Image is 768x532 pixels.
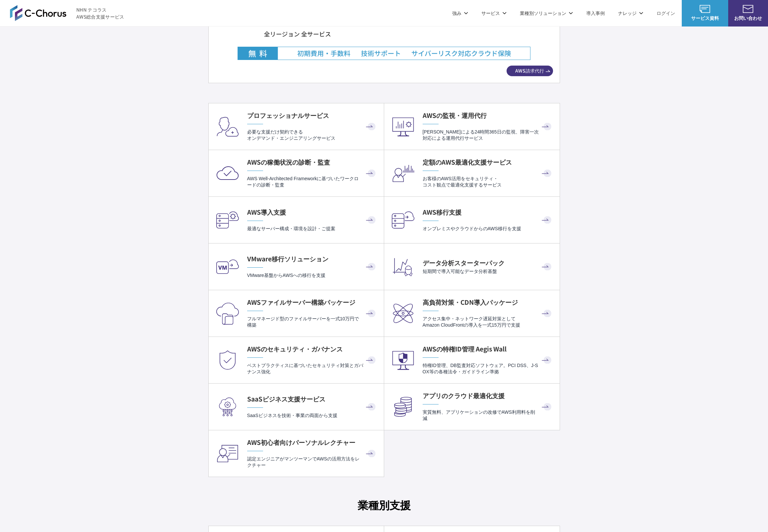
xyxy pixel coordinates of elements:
h4: AWS移行支援 [423,208,553,217]
p: 業種別ソリューション [520,10,573,17]
a: プロフェッショナルサービス 必要な支援だけ契約できるオンデマンド・エンジニアリングサービス [209,103,384,150]
span: AWS請求代行 [507,67,553,74]
a: ログイン [657,10,675,17]
p: 認定エンジニアがマンツーマンでAWSの活用方法をレクチャー [247,456,377,469]
p: アクセス集中・ネットワーク遅延対策として Amazon CloudFrontの導入を一式15万円で支援 [423,316,553,329]
h4: AWSの監視・運用代行 [423,111,553,120]
a: AWSファイルサーバー構築パッケージ フルマネージド型のファイルサーバーを一式10万円で構築 [209,290,384,337]
a: AWSの監視・運用代行 [PERSON_NAME]による24時間365日の監視、障害一次対応による運用代行サービス [384,103,560,150]
p: VMware基盤からAWSへの移行を支援 [247,272,377,279]
p: 実質無料、アプリケーションの改修でAWS利用料を削減 [423,409,553,422]
a: AWS導入支援 最適なサーバー構成・環境を設計・ご提案 [209,197,384,243]
p: AWS Well-Architected Frameworkに基づいたワークロードの診断・監査 [247,176,377,188]
h3: 業種別支援 [208,497,560,512]
a: AWS移行支援 オンプレミスやクラウドからのAWS移行を支援 [384,197,560,243]
img: お問い合わせ [743,5,753,13]
a: AWS初心者向けパーソナルレクチャー 認定エンジニアがマンツーマンでAWSの活用方法をレクチャー [209,430,384,477]
a: AWSの特権ID管理 Aegis Wall 特権ID管理、DB監査対応ソフトウェア。PCI DSS、J-SOX等の各種法令・ガイドライン準拠 [384,337,560,383]
p: サービス [481,10,507,17]
h4: VMware移行ソリューション [247,254,377,263]
p: 特権ID管理、DB監査対応ソフトウェア。PCI DSS、J-SOX等の各種法令・ガイドライン準拠 [423,362,553,375]
a: AWSの稼働状況の診断・監査 AWS Well-Architected Frameworkに基づいたワークロードの診断・監査 [209,150,384,196]
p: 必要な支援だけ契約できる オンデマンド・エンジニアリングサービス [247,129,377,142]
p: SaaSビジネスを技術・事業の両面から支援 [247,412,377,419]
h4: AWS導入支援 [247,208,377,217]
a: 定額のAWS最適化支援サービス お客様のAWS活用をセキュリティ・コスト観点で最適化支援するサービス [384,150,560,196]
img: AWS総合支援サービス C-Chorus [10,5,66,21]
p: 最適なサーバー構成・環境を設計・ご提案 [247,226,377,232]
h4: SaaSビジネス支援サービス [247,395,377,403]
p: ナレッジ [618,10,643,17]
a: 高負荷対策・CDN導入パッケージ アクセス集中・ネットワーク遅延対策としてAmazon CloudFrontの導入を一式15万円で支援 [384,290,560,337]
h4: AWSの特権ID管理 Aegis Wall [423,345,553,353]
span: サービス資料 [682,15,728,22]
span: NHN テコラス AWS総合支援サービス [76,6,124,20]
h4: プロフェッショナルサービス [247,111,377,120]
h4: 定額のAWS最適化支援サービス [423,158,553,167]
a: アプリのクラウド最適化支援 実質無料、アプリケーションの改修でAWS利用料を削減 [384,384,560,430]
p: お客様のAWS活用をセキュリティ・ コスト観点で最適化支援するサービス [423,176,553,188]
h4: AWSのセキュリティ・ガバナンス [247,345,377,353]
p: フルマネージド型のファイルサーバーを一式10万円で構築 [247,316,377,329]
img: AWS総合支援サービス C-Chorus サービス資料 [700,5,710,13]
a: AWS総合支援サービス C-Chorus NHN テコラスAWS総合支援サービス [10,5,124,21]
p: オンプレミスやクラウドからのAWS移行を支援 [423,226,553,232]
a: データ分析スターターパック 短期間で導入可能なデータ分析基盤 [384,243,560,290]
p: ベストプラクティスに基づいたセキュリティ対策とガバナンス強化 [247,362,377,375]
h4: AWSの稼働状況の診断・監査 [247,158,377,167]
p: 強み [452,10,468,17]
p: 短期間で導入可能なデータ分析基盤 [423,268,553,275]
h4: アプリのクラウド最適化支援 [423,391,553,400]
h4: AWSファイルサーバー構築パッケージ [247,298,377,307]
a: AWSのセキュリティ・ガバナンス ベストプラクティスに基づいたセキュリティ対策とガバナンス強化 [209,337,384,383]
h4: 高負荷対策・CDN導入パッケージ [423,298,553,307]
h4: データ分析スターターパック [423,258,553,267]
a: 導入事例 [586,10,605,17]
a: SaaSビジネス支援サービス SaaSビジネスを技術・事業の両面から支援 [209,384,384,430]
span: お問い合わせ [728,15,768,22]
a: VMware移行ソリューション VMware基盤からAWSへの移行を支援 [209,243,384,290]
h4: AWS初心者向けパーソナルレクチャー [247,438,377,447]
p: [PERSON_NAME]による24時間365日の監視、障害一次対応による運用代行サービス [423,129,553,142]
